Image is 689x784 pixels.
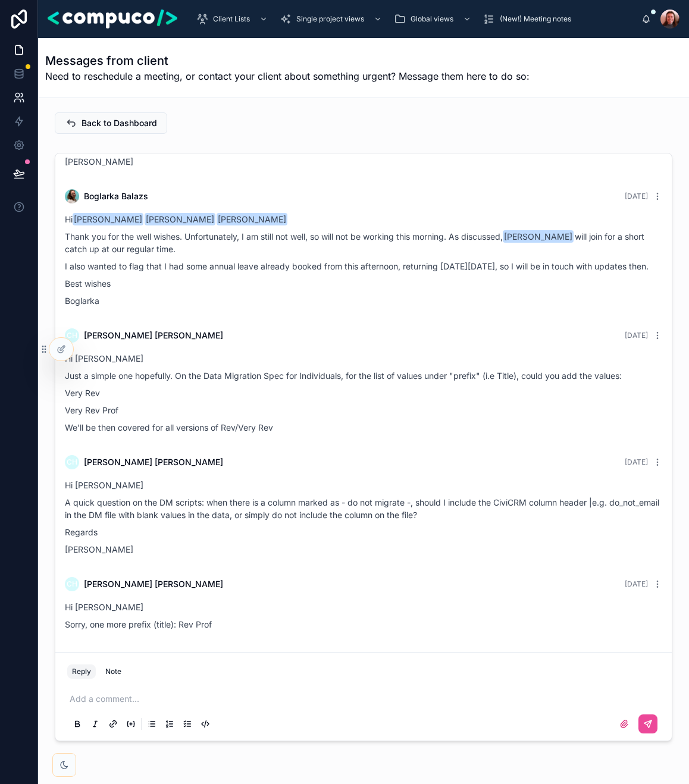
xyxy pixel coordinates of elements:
[65,294,662,307] p: Boglarka
[500,14,571,24] span: (New!) Meeting notes
[84,578,223,590] span: [PERSON_NAME] [PERSON_NAME]
[65,369,662,382] p: Just a simple one hopefully. On the Data Migration Spec for Individuals, for the list of values u...
[73,213,143,225] span: [PERSON_NAME]
[105,667,121,676] div: Note
[65,543,662,556] p: [PERSON_NAME]
[55,112,167,134] button: Back to Dashboard
[67,664,96,679] button: Reply
[65,352,662,365] p: Hi [PERSON_NAME]
[65,277,662,290] p: Best wishes
[65,526,662,538] p: Regards
[101,664,126,679] button: Note
[296,14,364,24] span: Single project views
[84,456,223,468] span: [PERSON_NAME] [PERSON_NAME]
[65,618,662,631] p: Sorry, one more prefix (title): Rev Prof
[625,579,648,588] span: [DATE]
[65,479,662,491] p: Hi [PERSON_NAME]
[217,213,287,225] span: [PERSON_NAME]
[625,331,648,340] span: [DATE]
[82,117,157,129] span: Back to Dashboard
[625,192,648,200] span: [DATE]
[67,331,77,340] span: CH
[480,8,580,30] a: (New!) Meeting notes
[84,330,223,341] span: [PERSON_NAME] [PERSON_NAME]
[193,8,274,30] a: Client Lists
[67,579,77,589] span: CH
[48,10,177,29] img: App logo
[67,457,77,467] span: CH
[45,52,530,69] h1: Messages from client
[390,8,477,30] a: Global views
[213,14,250,24] span: Client Lists
[503,230,574,243] span: [PERSON_NAME]
[84,190,148,202] span: Boglarka Balazs
[65,155,662,168] p: [PERSON_NAME]
[45,69,530,83] span: Need to reschedule a meeting, or contact your client about something urgent? Message them here to...
[65,213,662,225] p: Hi
[65,421,662,434] p: We'll be then covered for all versions of Rev/Very Rev
[187,6,641,32] div: scrollable content
[65,601,662,613] p: Hi [PERSON_NAME]
[65,496,662,521] p: A quick question on the DM scripts: when there is a column marked as - do not migrate -, should I...
[65,260,662,272] p: I also wanted to flag that I had some annual leave already booked from this afternoon, returning ...
[625,457,648,466] span: [DATE]
[65,230,662,255] p: Thank you for the well wishes. Unfortunately, I am still not well, so will not be working this mo...
[145,213,215,225] span: [PERSON_NAME]
[65,404,662,416] p: Very Rev Prof
[411,14,453,24] span: Global views
[65,387,662,399] p: Very Rev
[276,8,388,30] a: Single project views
